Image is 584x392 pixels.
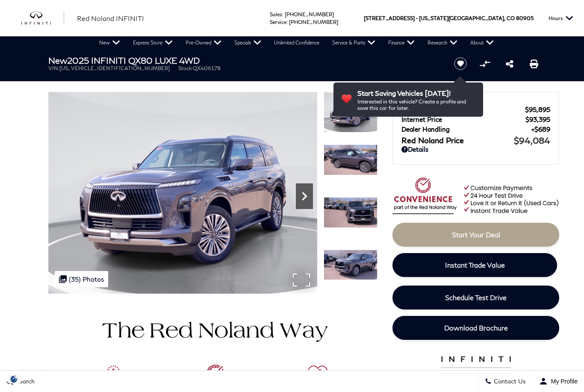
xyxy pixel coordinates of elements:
[289,19,338,25] a: [PHONE_NUMBER]
[530,59,538,69] a: Print this New 2025 INFINITI QX80 LUXE 4WD
[324,144,378,175] img: New 2025 ANTHRACITE GRAY INFINITI LUXE 4WD image 2
[392,223,559,247] a: Start Your Deal
[285,11,334,18] a: [PHONE_NUMBER]
[77,13,144,24] a: Red Noland INFINITI
[392,253,557,277] a: Instant Trade Value
[392,286,559,309] a: Schedule Test Drive
[382,36,421,49] a: Finance
[324,92,378,133] img: New 2025 ANTHRACITE GRAY INFINITI LUXE 4WD image 1
[93,36,127,49] a: New
[401,115,550,123] a: Internet Price $93,395
[464,36,500,49] a: About
[282,11,283,18] span: :
[401,115,525,123] span: Internet Price
[514,135,550,145] span: $94,084
[48,92,317,294] img: New 2025 ANTHRACITE GRAY INFINITI LUXE 4WD image 1
[296,183,313,209] div: Next
[179,36,228,49] a: Pre-Owned
[178,65,193,71] span: Stock:
[401,135,550,145] a: Red Noland Price $94,084
[59,65,170,71] span: [US_VEHICLE_IDENTIFICATION_NUMBER]
[93,36,500,49] nav: Main Navigation
[525,106,550,113] span: $95,895
[127,36,179,49] a: Express Store
[193,65,221,71] span: QX406178
[270,19,286,25] span: Service
[434,354,518,388] img: infinitipremiumcare.png
[268,36,326,49] a: Unlimited Confidence
[451,57,470,71] button: Save vehicle
[478,57,491,70] button: Compare vehicle
[401,125,531,133] span: Dealer Handling
[270,11,282,18] span: Sales
[364,15,534,21] a: [STREET_ADDRESS] • [US_STATE][GEOGRAPHIC_DATA], CO 80905
[445,293,507,301] span: Schedule Test Drive
[401,106,525,113] span: MSRP
[4,374,24,383] section: Click to Open Cookie Consent Modal
[492,378,526,385] span: Contact Us
[77,14,144,22] span: Red Noland INFINITI
[525,115,550,123] span: $93,395
[48,65,59,71] span: VIN:
[21,12,64,25] img: INFINITI
[401,136,514,145] span: Red Noland Price
[48,55,67,65] strong: New
[326,36,382,49] a: Service & Parts
[401,125,550,133] a: Dealer Handling $689
[445,261,505,269] span: Instant Trade Value
[4,374,24,383] img: Opt-Out Icon
[13,378,35,385] span: Search
[324,250,378,280] img: New 2025 ANTHRACITE GRAY INFINITI LUXE 4WD image 4
[421,36,464,49] a: Research
[48,56,439,65] h1: 2025 INFINITI QX80 LUXE 4WD
[21,12,64,25] a: infiniti
[531,125,550,133] span: $689
[533,371,584,392] button: Open user profile menu
[55,271,108,287] div: (35) Photos
[548,378,578,385] span: My Profile
[392,316,559,340] a: Download Brochure
[324,197,378,228] img: New 2025 ANTHRACITE GRAY INFINITI LUXE 4WD image 3
[444,324,508,332] span: Download Brochure
[286,19,288,25] span: :
[506,59,513,69] a: Share this New 2025 INFINITI QX80 LUXE 4WD
[401,145,550,153] a: Details
[452,230,500,239] span: Start Your Deal
[228,36,268,49] a: Specials
[401,106,550,113] a: MSRP $95,895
